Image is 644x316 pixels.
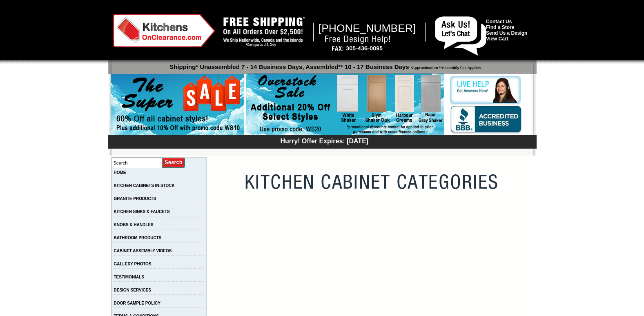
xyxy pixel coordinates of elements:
[319,22,416,34] span: [PHONE_NUMBER]
[114,183,175,188] a: KITCHEN CABINETS IN-STOCK
[162,157,185,168] input: Submit
[114,236,162,240] a: BATHROOM PRODUCTS
[112,60,537,70] p: Shipping* Unassembled 7 - 14 Business Days, Assembled** 10 - 17 Business Days
[114,209,170,214] a: KITCHEN SINKS & FAUCETS
[486,19,512,24] a: Contact Us
[114,275,144,279] a: TESTIMONIALS
[486,24,514,30] a: Find a Store
[114,262,152,266] a: GALLERY PHOTOS
[114,288,152,292] a: DESIGN SERVICES
[114,223,154,227] a: KNOBS & HANDLES
[114,196,156,201] a: GRANITE PRODUCTS
[486,30,527,36] a: Send Us a Design
[112,136,537,145] div: Hurry! Offer Expires: [DATE]
[486,36,508,42] a: View Cart
[113,14,215,47] img: Kitchens on Clearance Logo
[114,249,172,253] a: CABINET ASSEMBLY VIDEOS
[114,170,126,175] a: HOME
[409,64,481,70] span: *Approximation **Assembly Fee Applies
[114,301,160,305] a: DOOR SAMPLE POLICY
